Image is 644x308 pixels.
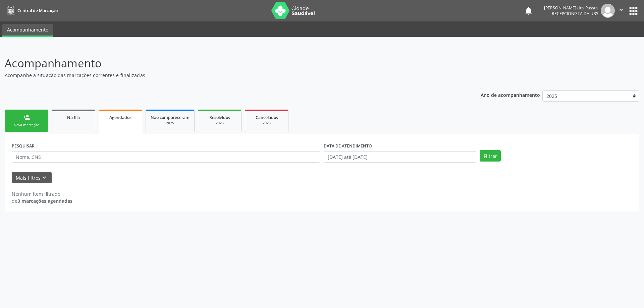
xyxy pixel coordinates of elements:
p: Acompanhe a situação das marcações correntes e finalizadas [5,72,449,79]
a: Central de Marcação [5,5,58,16]
div: 2025 [151,121,190,126]
img: img [601,4,615,18]
strong: 3 marcações agendadas [17,198,72,204]
input: Selecione um intervalo [324,151,476,163]
button: Mais filtroskeyboard_arrow_down [12,172,52,184]
p: Acompanhamento [5,55,449,72]
label: PESQUISAR [12,141,35,151]
i:  [618,6,625,13]
div: [PERSON_NAME] dos Passos [544,5,598,11]
button: Filtrar [480,150,501,162]
span: Resolvidos [209,115,230,120]
span: Na fila [67,115,80,120]
span: Recepcionista da UBS [552,11,598,16]
span: Central de Marcação [17,8,58,13]
div: 2025 [203,121,236,126]
p: Ano de acompanhamento [481,90,540,99]
button: apps [628,5,639,17]
div: Nova marcação [10,123,43,128]
span: Não compareceram [151,115,190,120]
button: notifications [524,6,533,15]
div: 2025 [250,121,283,126]
a: Acompanhamento [2,24,53,37]
div: Nenhum item filtrado [12,190,72,197]
span: Agendados [109,115,131,120]
button:  [615,4,628,18]
div: de [12,197,72,204]
div: person_add [23,114,30,121]
span: Cancelados [256,115,278,120]
input: Nome, CNS [12,151,320,163]
label: DATA DE ATENDIMENTO [324,141,372,151]
i: keyboard_arrow_down [41,174,48,181]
